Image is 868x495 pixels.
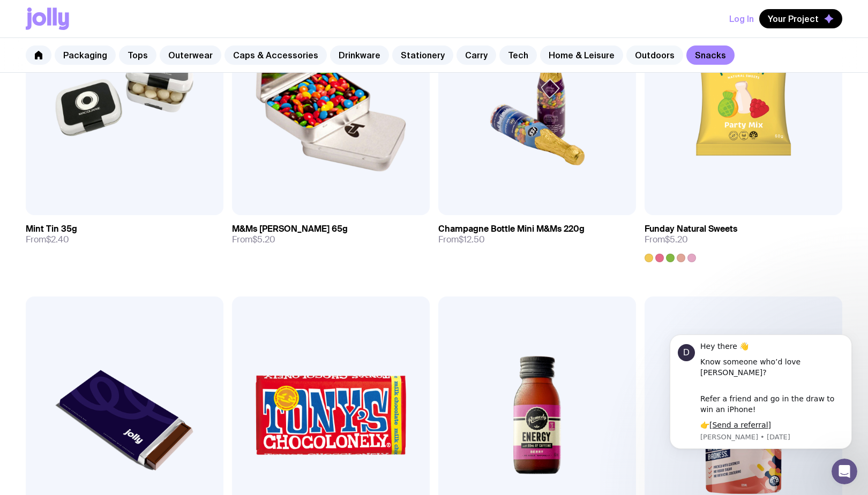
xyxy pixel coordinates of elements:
a: Tech [499,45,537,65]
h3: Funday Natural Sweets [645,224,737,234]
a: Outdoors [626,45,683,65]
a: Drinkware [330,45,389,65]
span: From [26,234,69,245]
a: Funday Natural SweetsFrom$5.20 [645,215,842,262]
span: From [645,234,688,245]
a: Stationery [392,45,453,65]
a: M&Ms [PERSON_NAME] 65gFrom$5.20 [232,215,430,254]
h3: M&Ms [PERSON_NAME] 65g [232,224,348,234]
a: Home & Leisure [540,45,623,65]
a: Packaging [55,45,116,65]
span: $2.40 [46,234,69,245]
h3: Champagne Bottle Mini M&Ms 220g [438,224,585,234]
span: Your Project [768,13,819,24]
span: $5.20 [252,234,275,245]
span: $12.50 [459,234,485,245]
a: Tops [119,45,156,65]
a: Outerwear [160,45,221,65]
a: Carry [457,45,496,65]
span: From [438,234,485,245]
a: Snacks [686,45,735,65]
a: Mint Tin 35gFrom$2.40 [26,215,223,254]
h3: Mint Tin 35g [26,224,77,234]
button: Your Project [759,9,842,28]
iframe: Intercom live chat [832,459,857,484]
button: Log In [729,9,754,28]
span: From [232,234,275,245]
span: $5.20 [665,234,688,245]
iframe: Intercom notifications message [654,329,868,466]
a: Caps & Accessories [225,45,327,65]
a: Champagne Bottle Mini M&Ms 220gFrom$12.50 [438,215,636,254]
